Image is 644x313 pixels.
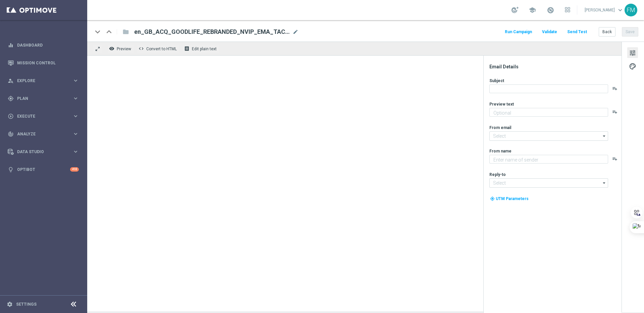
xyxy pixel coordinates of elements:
[616,6,624,14] span: keyboard_arrow_down
[489,125,511,130] label: From email
[612,86,618,91] button: playlist_add
[17,150,72,154] span: Data Studio
[7,301,13,307] i: settings
[72,148,79,155] i: keyboard_arrow_right
[7,78,79,83] button: person_search Explore keyboard_arrow_right
[8,131,72,137] div: Analyze
[496,196,529,201] span: UTM Parameters
[17,36,79,54] a: Dashboard
[489,195,529,202] button: my_location UTM Parameters
[7,114,79,119] button: play_circle_outline Execute keyboard_arrow_right
[541,27,558,37] button: Validate
[72,95,79,102] i: keyboard_arrow_right
[72,77,79,84] i: keyboard_arrow_right
[529,6,536,14] span: school
[7,43,79,48] button: equalizer Dashboard
[8,96,14,102] i: gps_fixed
[8,167,14,173] i: lightbulb
[489,148,512,154] label: From name
[107,44,134,53] button: remove_red_eye Preview
[504,27,533,37] button: Run Campaign
[7,96,79,101] button: gps_fixed Plan keyboard_arrow_right
[17,54,79,72] a: Mission Control
[489,172,506,177] label: Reply-to
[612,156,618,162] button: playlist_add
[599,27,615,37] button: Back
[8,78,72,84] div: Explore
[490,196,495,201] i: my_location
[584,5,625,15] a: [PERSON_NAME]keyboard_arrow_down
[7,149,79,154] button: Data Studio keyboard_arrow_right
[7,60,79,66] button: Mission Control
[489,78,504,83] label: Subject
[72,113,79,119] i: keyboard_arrow_right
[489,131,608,141] input: Select
[17,114,72,118] span: Execute
[16,302,37,306] a: Settings
[109,46,114,51] i: remove_red_eye
[542,29,557,34] span: Validate
[629,49,636,57] span: tune
[8,131,14,137] i: track_changes
[8,113,14,119] i: play_circle_outline
[146,47,177,51] span: Convert to HTML
[612,109,618,115] button: playlist_add
[627,47,638,58] button: tune
[139,46,144,51] span: code
[7,131,79,137] button: track_changes Analyze keyboard_arrow_right
[292,29,299,35] span: mode_edit
[17,161,70,178] a: Optibot
[134,28,290,36] span: en_GB_ACQ_GOODLIFE_REBRANDED_NVIP_EMA_TAC_GM_50FS_5ENTR
[601,132,608,140] i: arrow_drop_down
[7,167,79,172] button: lightbulb Optibot +10
[137,44,180,53] button: code Convert to HTML
[17,79,72,83] span: Explore
[629,62,636,71] span: palette
[601,179,608,187] i: arrow_drop_down
[192,47,217,51] span: Edit plain text
[8,149,72,155] div: Data Studio
[489,102,514,107] label: Preview text
[8,161,79,178] div: Optibot
[622,27,638,37] button: Save
[182,44,220,53] button: receipt Edit plain text
[8,42,14,48] i: equalizer
[70,167,79,172] div: +10
[8,96,72,102] div: Plan
[17,97,72,101] span: Plan
[489,178,608,188] input: Select
[489,64,621,70] div: Email Details
[8,78,14,84] i: person_search
[566,27,588,37] button: Send Test
[625,4,637,16] div: FM
[8,54,79,72] div: Mission Control
[184,46,190,51] i: receipt
[72,131,79,137] i: keyboard_arrow_right
[627,61,638,71] button: palette
[8,113,72,119] div: Execute
[8,36,79,54] div: Dashboard
[17,132,72,136] span: Analyze
[117,47,131,51] span: Preview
